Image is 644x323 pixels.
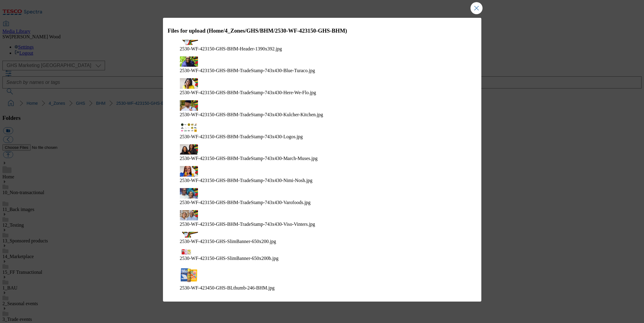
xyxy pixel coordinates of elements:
img: preview [180,40,198,45]
figcaption: 2530-WF-423150-GHS-BHM-TradeStamp-743x430-March-Muses.jpg [180,156,464,161]
img: preview [180,232,198,237]
figcaption: 2530-WF-423150-GHS-BHM-TradeStamp-743x430-Viso-Vinters.jpg [180,222,464,227]
figcaption: 2530-WF-423450-GHS-BLthumb-246-BHM.jpg [180,285,464,291]
h3: Files for upload (Home/4_Zones/GHS/BHM/2530-WF-423150-GHS-BHM) [168,27,477,34]
img: preview [180,266,198,284]
figcaption: 2530-WF-423150-GHS-BHM-TradeStamp-743x430-Here-We-Flo.jpg [180,90,464,95]
figcaption: 2530-WF-423150-GHS-BHM-TradeStamp-743x430-Blue-Turaco.jpg [180,68,464,73]
figcaption: 2530-WF-423150-GHS-BHM-TradeStamp-743x430-Nimi-Nosh.jpg [180,178,464,183]
img: preview [180,144,198,155]
img: preview [180,166,198,177]
img: preview [180,56,198,67]
img: preview [180,100,198,111]
figcaption: 2530-WF-423150-GHS-BHM-TradeStamp-743x430-Varofoods.jpg [180,200,464,205]
button: Close Modal [470,2,483,14]
img: preview [180,210,198,221]
figcaption: 2530-WF-423150-GHS-BHM-TradeStamp-743x430-Logos.jpg [180,134,464,139]
img: preview [180,78,198,89]
img: preview [180,249,198,254]
img: preview [180,188,198,199]
img: preview [180,122,198,133]
figcaption: 2530-WF-423150-GHS-BHM-TradeStamp-743x430-Kulcher-Kitchen.jpg [180,112,464,117]
figcaption: 2530-WF-423150-GHS-SlimBanner-650x200.jpg [180,239,464,244]
figcaption: 2530-WF-423150-GHS-SlimBanner-650x200b.jpg [180,256,464,261]
figcaption: 2530-WF-423150-GHS-BHM-Header-1390x392.jpg [180,46,464,52]
div: Modal [163,18,481,302]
